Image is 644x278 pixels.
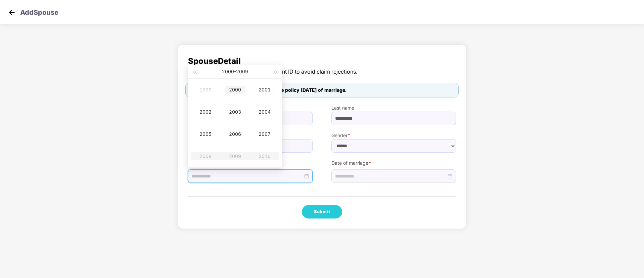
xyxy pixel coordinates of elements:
[191,79,220,101] td: 1999
[250,123,279,145] td: 2007
[220,101,250,123] td: 2003
[20,7,58,15] p: Add Spouse
[250,79,279,101] td: 2001
[331,104,456,112] label: Last name
[255,86,275,94] div: 2001
[331,132,456,139] label: Gender
[195,86,216,94] div: 1999
[220,79,250,101] td: 2000
[250,101,279,123] td: 2004
[222,65,248,78] button: 2000-2009
[225,130,245,138] div: 2006
[331,159,456,167] label: Date of marriage
[188,55,456,68] span: Spouse Detail
[255,130,275,138] div: 2007
[7,7,17,17] img: svg+xml;base64,PHN2ZyB4bWxucz0iaHR0cDovL3d3dy53My5vcmcvMjAwMC9zdmciIHdpZHRoPSIzMCIgaGVpZ2h0PSIzMC...
[255,108,275,116] div: 2004
[195,130,216,138] div: 2005
[225,86,245,94] div: 2000
[220,123,250,145] td: 2006
[302,205,342,219] button: Submit
[191,123,220,145] td: 2005
[188,68,456,76] span: The detail should be as per government ID to avoid claim rejections.
[191,101,220,123] td: 2002
[225,108,245,116] div: 2003
[195,108,216,116] div: 2002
